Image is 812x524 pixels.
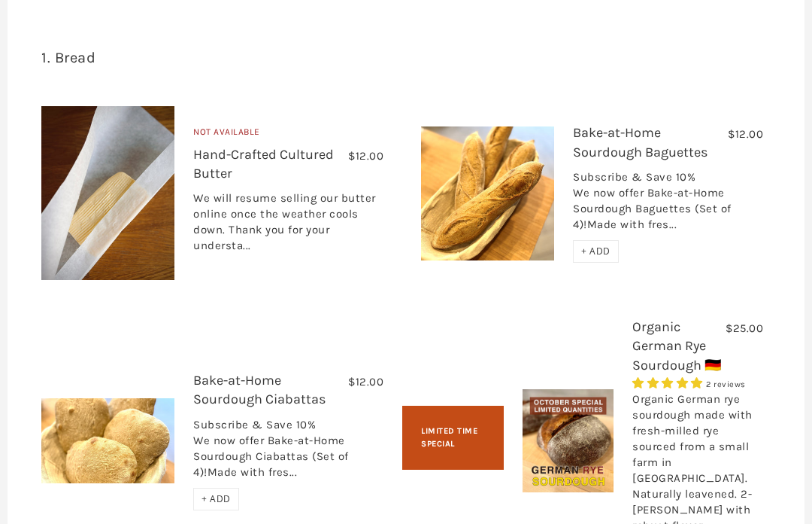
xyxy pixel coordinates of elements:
[193,489,239,511] div: + ADD
[402,407,504,471] div: Limited Time Special
[726,322,763,336] span: $25.00
[193,191,383,262] div: We will resume selling our butter online once the weather cools down. Thank you for your understa...
[348,376,383,389] span: $12.00
[632,319,721,373] a: Organic German Rye Sourdough 🇩🇪
[523,390,614,493] img: Organic German Rye Sourdough 🇩🇪
[41,50,95,67] a: 1. Bread
[706,380,746,390] span: 2 reviews
[573,170,763,241] div: Subscribe & Save 10% We now offer Bake-at-Home Sourdough Baguettes (Set of 4)!Made with fres...
[573,125,707,160] a: Bake-at-Home Sourdough Baguettes
[193,418,383,489] div: Subscribe & Save 10% We now offer Bake-at-Home Sourdough Ciabattas (Set of 4)!Made with fres...
[193,147,334,182] a: Hand-Crafted Cultured Butter
[421,127,554,261] img: Bake-at-Home Sourdough Baguettes
[573,241,619,264] div: + ADD
[581,245,611,258] span: + ADD
[41,399,174,484] img: Bake-at-Home Sourdough Ciabattas
[193,373,326,408] a: Bake-at-Home Sourdough Ciabattas
[41,107,174,281] img: Hand-Crafted Cultured Butter
[193,126,383,146] div: Not Available
[201,493,231,506] span: + ADD
[728,128,763,142] span: $12.00
[632,377,706,391] span: 5.00 stars
[348,150,383,163] span: $12.00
